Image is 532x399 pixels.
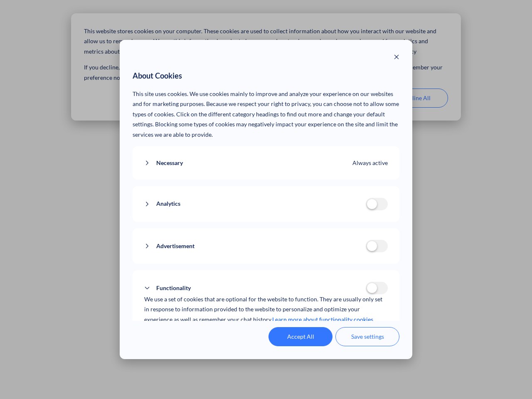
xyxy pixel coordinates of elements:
[394,53,399,63] button: Close modal
[144,294,388,325] p: We use a set of cookies that are optional for the website to function. They are usually only set ...
[156,241,195,251] span: Advertisement
[133,69,182,83] span: About Cookies
[133,89,400,140] p: This site uses cookies. We use cookies mainly to improve and analyze your experience on our websi...
[156,158,183,168] span: Necessary
[335,327,399,346] button: Save settings
[144,241,366,251] button: Advertisement
[144,199,366,209] button: Analytics
[144,158,353,168] button: Necessary
[156,199,180,209] span: Analytics
[268,327,332,346] button: Accept All
[352,158,388,168] span: Always active
[490,359,532,399] iframe: Chat Widget
[272,315,374,325] a: Learn more about functionality cookies.
[144,283,366,293] button: Functionality
[156,283,191,293] span: Functionality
